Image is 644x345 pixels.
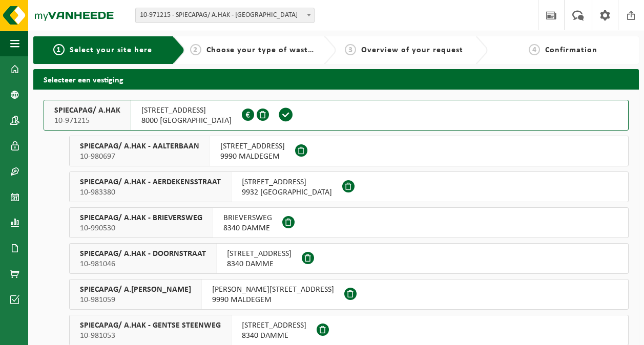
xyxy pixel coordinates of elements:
button: SPIECAPAG/ A.HAK 10-971215 [STREET_ADDRESS]8000 [GEOGRAPHIC_DATA] [44,100,629,131]
span: SPIECAPAG/ A.HAK - AALTERBAAN [80,141,199,152]
span: 10-990530 [80,223,202,233]
span: [STREET_ADDRESS] [220,141,285,152]
span: 10-971215 - SPIECAPAG/ A.HAK - BRUGGE [135,8,315,23]
span: [STREET_ADDRESS] [242,320,306,331]
span: 9932 [GEOGRAPHIC_DATA] [242,187,332,198]
span: Choose your type of waste and recipient [206,46,368,54]
span: [PERSON_NAME][STREET_ADDRESS] [212,285,334,295]
span: Select your site here [70,46,152,54]
button: SPIECAPAG/ A.HAK - AERDEKENSSTRAAT 10-983380 [STREET_ADDRESS]9932 [GEOGRAPHIC_DATA] [69,171,629,202]
span: 2 [190,44,201,55]
h2: Selecteer een vestiging [33,69,639,89]
span: BRIEVERSWEG [223,213,272,223]
span: 4 [529,44,540,55]
span: SPIECAPAG/ A.HAK - DOORNSTRAAT [80,249,206,259]
button: SPIECAPAG/ A.HAK - DOORNSTRAAT 10-981046 [STREET_ADDRESS]8340 DAMME [69,243,629,274]
span: SPIECAPAG/ A.HAK - BRIEVERSWEG [80,213,202,223]
span: 9990 MALDEGEM [220,152,285,162]
span: 10-971215 [54,116,120,126]
span: 3 [345,44,356,55]
span: 8000 [GEOGRAPHIC_DATA] [141,116,232,126]
span: SPIECAPAG/ A.HAK - GENTSE STEENWEG [80,320,221,331]
span: Overview of your request [361,46,463,54]
span: 10-981053 [80,331,221,341]
span: SPIECAPAG/ A.HAK - AERDEKENSSTRAAT [80,177,221,187]
span: SPIECAPAG/ A.[PERSON_NAME] [80,285,191,295]
span: 10-983380 [80,187,221,198]
span: [STREET_ADDRESS] [141,105,232,116]
span: 1 [53,44,65,55]
span: SPIECAPAG/ A.HAK [54,105,120,116]
span: 8340 DAMME [227,259,292,269]
span: 10-981059 [80,295,191,305]
span: 10-980697 [80,152,199,162]
span: Confirmation [545,46,597,54]
span: 10-981046 [80,259,206,269]
button: SPIECAPAG/ A.HAK - AALTERBAAN 10-980697 [STREET_ADDRESS]9990 MALDEGEM [69,136,629,166]
span: [STREET_ADDRESS] [227,249,292,259]
button: SPIECAPAG/ A.HAK - BRIEVERSWEG 10-990530 BRIEVERSWEG8340 DAMME [69,207,629,238]
span: 10-971215 - SPIECAPAG/ A.HAK - BRUGGE [136,8,314,23]
span: 8340 DAMME [242,331,306,341]
span: [STREET_ADDRESS] [242,177,332,187]
button: SPIECAPAG/ A.[PERSON_NAME] 10-981059 [PERSON_NAME][STREET_ADDRESS]9990 MALDEGEM [69,279,629,310]
span: 9990 MALDEGEM [212,295,334,305]
span: 8340 DAMME [223,223,272,233]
